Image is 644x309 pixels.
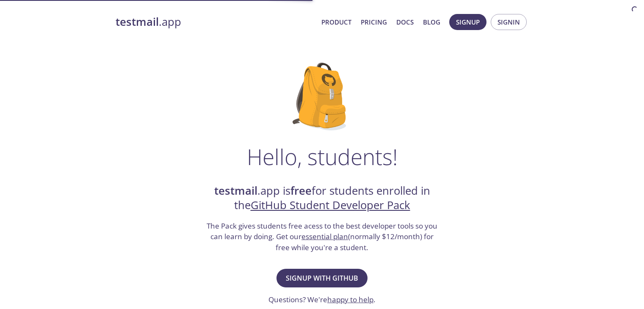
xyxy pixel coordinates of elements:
[396,17,414,28] a: Docs
[327,295,373,304] a: happy to help
[251,198,410,212] a: GitHub Student Developer Pack
[206,184,439,213] h2: .app is for students enrolled in the
[491,14,527,30] button: Signin
[268,294,376,305] h3: Questions? We're .
[423,17,440,28] a: Blog
[498,17,520,28] span: Signin
[206,221,439,253] h3: The Pack gives students free acess to the best developer tools so you can learn by doing. Get our...
[276,269,368,287] button: Signup with GitHub
[247,144,398,169] h1: Hello, students!
[116,14,159,29] strong: testmail
[456,17,480,28] span: Signup
[361,17,387,28] a: Pricing
[293,63,351,130] img: github-student-backpack.png
[321,17,351,28] a: Product
[290,183,312,198] strong: free
[116,15,315,29] a: testmail.app
[286,272,358,284] span: Signup with GitHub
[214,183,257,198] strong: testmail
[449,14,486,30] button: Signup
[301,232,348,241] a: essential plan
